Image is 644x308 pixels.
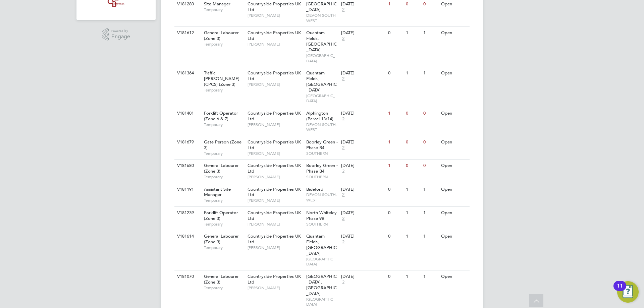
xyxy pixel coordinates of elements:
span: Countryside Properties UK Ltd [248,210,301,221]
span: 2 [341,116,345,122]
span: Quantam Fields, [GEOGRAPHIC_DATA] [306,233,337,256]
div: 0 [386,270,404,283]
div: 1 [404,183,422,196]
span: Boorley Green - Phase B4 [306,139,338,150]
span: Assistant Site Manager [204,186,231,198]
div: Open [439,27,469,39]
div: 11 [617,286,623,295]
span: Temporary [204,245,244,250]
div: [DATE] [341,70,385,76]
span: 2 [341,36,345,42]
span: Alphington (Parcel 13/14) [306,110,333,122]
span: DEVON SOUTH-WEST [306,122,338,132]
div: Open [439,230,469,243]
span: [GEOGRAPHIC_DATA], [GEOGRAPHIC_DATA] [306,273,337,296]
div: 1 [386,160,404,172]
span: Quantam Fields, [GEOGRAPHIC_DATA] [306,30,337,53]
span: Countryside Properties UK Ltd [248,139,301,150]
span: General Labourer (Zone 3) [204,163,239,174]
span: Temporary [204,42,244,47]
span: Temporary [204,198,244,203]
span: DEVON SOUTH-WEST [306,192,338,202]
div: [DATE] [341,187,385,192]
div: 0 [422,160,439,172]
div: 0 [404,136,422,148]
div: V181401 [175,107,199,120]
div: V181680 [175,160,199,172]
span: [PERSON_NAME] [248,222,303,227]
span: Temporary [204,87,244,93]
div: 0 [386,27,404,39]
span: 2 [341,169,345,174]
span: Quantam Fields, [GEOGRAPHIC_DATA] [306,70,337,93]
span: [PERSON_NAME] [248,13,303,18]
span: [GEOGRAPHIC_DATA] [306,93,338,104]
div: 1 [422,183,439,196]
div: 1 [386,107,404,120]
div: 0 [386,207,404,219]
div: [DATE] [341,139,385,145]
span: Countryside Properties UK Ltd [248,1,301,12]
span: [PERSON_NAME] [248,82,303,87]
div: V181239 [175,207,199,219]
span: [GEOGRAPHIC_DATA] [306,297,338,307]
div: 1 [422,270,439,283]
span: [GEOGRAPHIC_DATA] [306,53,338,63]
span: Countryside Properties UK Ltd [248,70,301,81]
span: General Labourer (Zone 3) [204,30,239,41]
span: [PERSON_NAME] [248,198,303,203]
div: 0 [386,183,404,196]
div: 0 [404,160,422,172]
div: 1 [422,67,439,79]
span: Site Manager [204,1,230,7]
div: 0 [386,230,404,243]
div: 1 [422,27,439,39]
div: V181679 [175,136,199,148]
div: Open [439,107,469,120]
span: Countryside Properties UK Ltd [248,163,301,174]
span: Temporary [204,174,244,180]
div: 1 [422,230,439,243]
div: V181612 [175,27,199,39]
span: 2 [341,280,345,285]
span: Countryside Properties UK Ltd [248,110,301,122]
span: North Whiteley Phase 9B [306,210,337,221]
span: [GEOGRAPHIC_DATA] [306,1,337,12]
span: [PERSON_NAME] [248,174,303,180]
div: 0 [404,107,422,120]
div: Open [439,270,469,283]
span: [GEOGRAPHIC_DATA] [306,256,338,267]
div: Open [439,136,469,148]
div: [DATE] [341,1,385,7]
span: Countryside Properties UK Ltd [248,186,301,198]
span: 2 [341,76,345,82]
div: 1 [404,207,422,219]
span: General Labourer (Zone 3) [204,233,239,245]
div: [DATE] [341,210,385,216]
span: Countryside Properties UK Ltd [248,273,301,285]
a: Powered byEngage [102,28,130,41]
span: Temporary [204,285,244,291]
div: 0 [422,107,439,120]
div: V181364 [175,67,199,79]
span: DEVON SOUTH-WEST [306,13,338,23]
span: [PERSON_NAME] [248,151,303,156]
div: [DATE] [341,163,385,169]
span: 2 [341,239,345,245]
div: Open [439,160,469,172]
span: Countryside Properties UK Ltd [248,30,301,41]
span: Temporary [204,122,244,127]
span: Forklift Operator (Zone 6 & 7) [204,110,238,122]
span: 2 [341,145,345,151]
div: Open [439,183,469,196]
span: Boorley Green - Phase B4 [306,163,338,174]
span: Bideford [306,186,323,192]
div: 1 [422,207,439,219]
div: 1 [386,136,404,148]
div: 0 [422,136,439,148]
div: [DATE] [341,30,385,36]
div: V181191 [175,183,199,196]
div: [DATE] [341,274,385,280]
span: [PERSON_NAME] [248,245,303,250]
span: Countryside Properties UK Ltd [248,233,301,245]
